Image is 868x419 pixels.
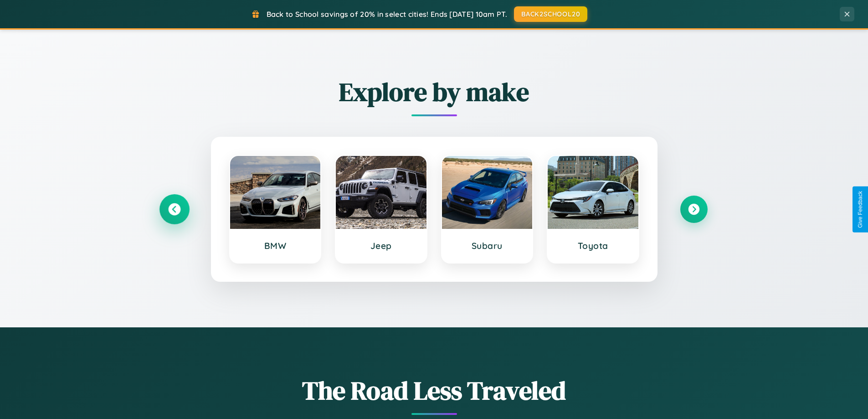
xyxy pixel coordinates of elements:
[557,240,629,251] h3: Toyota
[857,191,863,228] div: Give Feedback
[267,10,507,19] span: Back to School savings of 20% in select cities! Ends [DATE] 10am PT.
[239,240,312,251] h3: BMW
[514,6,587,22] button: BACK2SCHOOL20
[161,373,708,408] h1: The Road Less Traveled
[161,74,708,109] h2: Explore by make
[345,240,417,251] h3: Jeep
[451,240,524,251] h3: Subaru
